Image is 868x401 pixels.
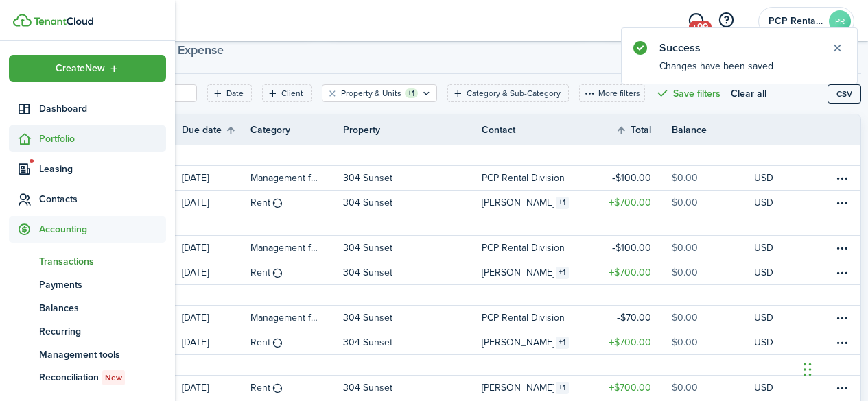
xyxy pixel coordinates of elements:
[39,278,166,292] span: Payments
[482,335,554,350] table-info-title: [PERSON_NAME]
[343,123,482,137] th: Property
[250,335,270,350] table-info-title: Rent
[262,84,312,102] filter-tag: Open filter
[589,236,672,260] a: $100.00
[250,241,322,255] table-info-title: Management fees
[39,370,166,385] span: Reconciliation
[754,376,792,400] a: USD
[612,241,651,255] table-amount-title: $100.00
[754,380,773,395] p: USD
[672,306,754,330] a: $0.00
[609,380,651,395] table-amount-title: $700.00
[250,195,270,210] table-info-title: Rent
[556,197,569,209] table-counter: 1
[672,376,754,400] a: $0.00
[182,330,250,354] a: [DATE]
[182,171,209,185] p: [DATE]
[672,166,754,190] a: $0.00
[182,380,209,395] p: [DATE]
[13,14,32,27] img: TenantCloud
[105,372,122,384] span: New
[482,191,589,215] a: [PERSON_NAME]1
[556,382,569,394] table-counter: 1
[9,273,166,296] a: Payments
[39,101,166,116] span: Dashboard
[343,191,482,215] a: 304 Sunset
[56,64,105,73] span: Create New
[482,236,589,260] a: PCP Rental Division
[182,335,209,350] p: [DATE]
[672,311,698,325] table-amount-description: $0.00
[250,171,322,185] table-info-title: Management fees
[589,376,672,400] a: $700.00
[609,195,651,210] table-amount-title: $700.00
[482,260,589,284] a: [PERSON_NAME]1
[482,330,589,354] a: [PERSON_NAME]1
[672,191,754,215] a: $0.00
[39,222,166,236] span: Accounting
[250,311,322,325] table-info-title: Management fees
[754,306,792,330] a: USD
[322,84,437,102] filter-tag: Open filter
[9,366,166,389] a: ReconciliationNew
[769,16,823,26] span: PCP Rental Division
[482,243,565,254] table-profile-info-text: PCP Rental Division
[281,87,303,99] filter-tag-label: Client
[829,10,851,32] avatar-text: PR
[343,376,482,400] a: 304 Sunset
[9,319,166,343] a: Recurring
[39,324,166,339] span: Recurring
[343,195,392,210] p: 304 Sunset
[343,306,482,330] a: 304 Sunset
[343,311,392,325] p: 304 Sunset
[589,260,672,284] a: $700.00
[482,123,589,137] th: Contact
[182,376,250,400] a: [DATE]
[482,173,565,184] table-profile-info-text: PCP Rental Division
[9,55,166,82] button: Open menu
[482,376,589,400] a: [PERSON_NAME]1
[250,380,270,395] table-info-title: Rent
[672,380,698,395] table-amount-description: $0.00
[754,330,792,354] a: USD
[754,195,773,210] p: USD
[343,380,392,395] p: 304 Sunset
[341,87,401,99] filter-tag-label: Property & Units
[672,260,754,284] a: $0.00
[731,84,766,102] button: Clear all
[482,166,589,190] a: PCP Rental Division
[672,195,698,210] table-amount-description: $0.00
[405,88,418,98] filter-tag-counter: +1
[250,330,343,354] a: Rent
[689,21,712,33] span: +99
[182,166,250,190] a: [DATE]
[9,250,166,273] a: Transactions
[250,265,270,280] table-info-title: Rent
[182,122,250,138] th: Sort
[754,166,792,190] a: USD
[622,59,857,84] notify-body: Changes have been saved
[182,306,250,330] a: [DATE]
[672,241,698,255] table-amount-description: $0.00
[250,191,343,215] a: Rent
[714,9,738,32] button: Open resource center
[754,236,792,260] a: USD
[799,335,868,401] div: Chat Widget
[672,330,754,354] a: $0.00
[754,335,773,350] p: USD
[250,306,343,330] a: Management fees
[9,296,166,319] a: Balances
[343,330,482,354] a: 304 Sunset
[672,265,698,280] table-amount-description: $0.00
[226,87,244,99] filter-tag-label: Date
[754,311,773,325] p: USD
[467,87,561,99] filter-tag-label: Category & Sub-Category
[589,191,672,215] a: $700.00
[589,306,672,330] a: $70.00
[39,348,166,362] span: Management tools
[182,191,250,215] a: [DATE]
[9,95,166,122] a: Dashboard
[39,301,166,315] span: Balances
[182,236,250,260] a: [DATE]
[182,241,209,255] p: [DATE]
